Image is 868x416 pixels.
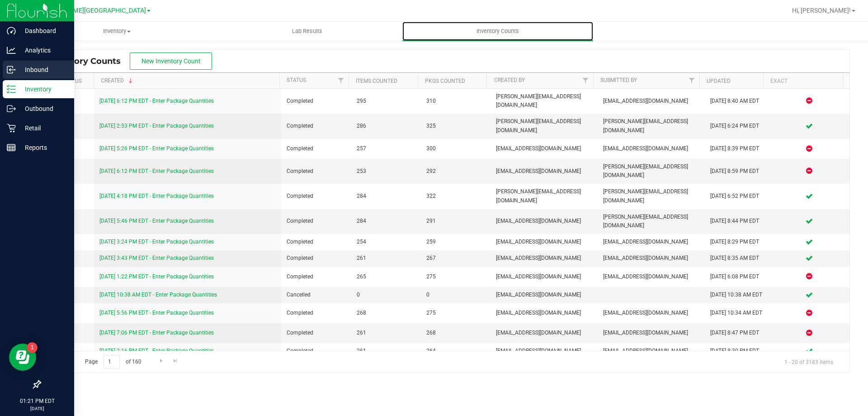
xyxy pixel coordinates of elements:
[287,122,345,130] span: Completed
[16,142,70,153] p: Reports
[142,57,201,65] span: New Inventory Count
[402,22,593,41] a: Inventory Counts
[16,64,70,75] p: Inbound
[7,26,16,35] inline-svg: Dashboard
[426,167,485,176] span: 292
[155,355,168,367] a: Go to the next page
[357,192,415,201] span: 284
[7,46,16,55] inline-svg: Analytics
[426,192,485,201] span: 322
[99,330,214,336] a: [DATE] 7:06 PM EDT - Enter Package Quantities
[22,27,212,35] span: Inventory
[603,187,699,205] span: [PERSON_NAME][EMAIL_ADDRESS][DOMAIN_NAME]
[99,292,217,298] a: [DATE] 10:38 AM EDT - Enter Package Quantities
[792,7,851,14] span: Hi, [PERSON_NAME]!
[99,255,214,261] a: [DATE] 3:43 PM EDT - Enter Package Quantities
[287,97,345,105] span: Completed
[357,309,415,317] span: 268
[99,193,214,199] a: [DATE] 4:18 PM EDT - Enter Package Quantities
[426,97,485,105] span: 310
[104,355,120,369] input: 1
[99,348,214,354] a: [DATE] 2:16 PM EDT - Enter Package Quantities
[710,273,764,281] div: [DATE] 6:08 PM EDT
[356,78,397,84] a: Items Counted
[27,342,38,353] iframe: Resource center unread badge
[287,254,345,263] span: Completed
[16,45,70,56] p: Analytics
[426,217,485,225] span: 291
[710,238,764,246] div: [DATE] 8:29 PM EDT
[99,239,214,245] a: [DATE] 3:24 PM EDT - Enter Package Quantities
[287,77,306,83] a: Status
[4,405,70,412] p: [DATE]
[357,217,415,225] span: 284
[496,144,592,153] span: [EMAIL_ADDRESS][DOMAIN_NAME]
[603,163,699,180] span: [PERSON_NAME][EMAIL_ADDRESS][DOMAIN_NAME]
[426,144,485,153] span: 300
[357,144,415,153] span: 257
[426,329,485,337] span: 268
[603,213,699,230] span: [PERSON_NAME][EMAIL_ADDRESS][DOMAIN_NAME]
[287,309,345,317] span: Completed
[334,73,349,88] a: Filter
[287,273,345,281] span: Completed
[357,273,415,281] span: 265
[600,77,637,83] a: Submitted By
[710,291,764,299] div: [DATE] 10:38 AM EDT
[130,53,212,70] button: New Inventory Count
[496,254,592,263] span: [EMAIL_ADDRESS][DOMAIN_NAME]
[710,254,764,263] div: [DATE] 8:35 AM EDT
[101,77,134,84] a: Created
[7,124,16,133] inline-svg: Retail
[763,73,843,89] th: Exact
[707,78,731,84] a: Updated
[710,144,764,153] div: [DATE] 8:39 PM EDT
[212,22,402,41] a: Lab Results
[7,85,16,94] inline-svg: Inventory
[496,217,592,225] span: [EMAIL_ADDRESS][DOMAIN_NAME]
[777,355,840,368] span: 1 - 20 of 3183 items
[603,117,699,134] span: [PERSON_NAME][EMAIL_ADDRESS][DOMAIN_NAME]
[464,27,531,35] span: Inventory Counts
[426,254,485,263] span: 267
[357,97,415,105] span: 295
[4,397,70,405] p: 01:21 PM EDT
[99,310,214,316] a: [DATE] 5:56 PM EDT - Enter Package Quantities
[710,122,764,130] div: [DATE] 6:24 PM EDT
[425,78,465,84] a: Pkgs Counted
[603,97,699,105] span: [EMAIL_ADDRESS][DOMAIN_NAME]
[496,167,592,176] span: [EMAIL_ADDRESS][DOMAIN_NAME]
[47,56,130,66] span: Inventory Counts
[287,192,345,201] span: Completed
[603,254,699,263] span: [EMAIL_ADDRESS][DOMAIN_NAME]
[603,273,699,281] span: [EMAIL_ADDRESS][DOMAIN_NAME]
[578,73,593,88] a: Filter
[357,347,415,355] span: 261
[287,347,345,355] span: Completed
[684,73,699,88] a: Filter
[357,167,415,176] span: 253
[357,291,415,299] span: 0
[287,217,345,225] span: Completed
[496,329,592,337] span: [EMAIL_ADDRESS][DOMAIN_NAME]
[496,238,592,246] span: [EMAIL_ADDRESS][DOMAIN_NAME]
[494,77,525,83] a: Created By
[496,273,592,281] span: [EMAIL_ADDRESS][DOMAIN_NAME]
[16,25,70,36] p: Dashboard
[496,309,592,317] span: [EMAIL_ADDRESS][DOMAIN_NAME]
[287,329,345,337] span: Completed
[710,192,764,201] div: [DATE] 6:52 PM EDT
[77,355,149,369] span: Page of 160
[287,291,345,299] span: Cancelled
[710,167,764,176] div: [DATE] 8:59 PM EDT
[287,144,345,153] span: Completed
[603,309,699,317] span: [EMAIL_ADDRESS][DOMAIN_NAME]
[496,187,592,205] span: [PERSON_NAME][EMAIL_ADDRESS][DOMAIN_NAME]
[426,291,485,299] span: 0
[710,97,764,105] div: [DATE] 8:40 AM EDT
[99,168,214,174] a: [DATE] 6:12 PM EDT - Enter Package Quantities
[99,98,214,104] a: [DATE] 6:12 PM EDT - Enter Package Quantities
[99,123,214,129] a: [DATE] 2:53 PM EDT - Enter Package Quantities
[9,344,36,371] iframe: Resource center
